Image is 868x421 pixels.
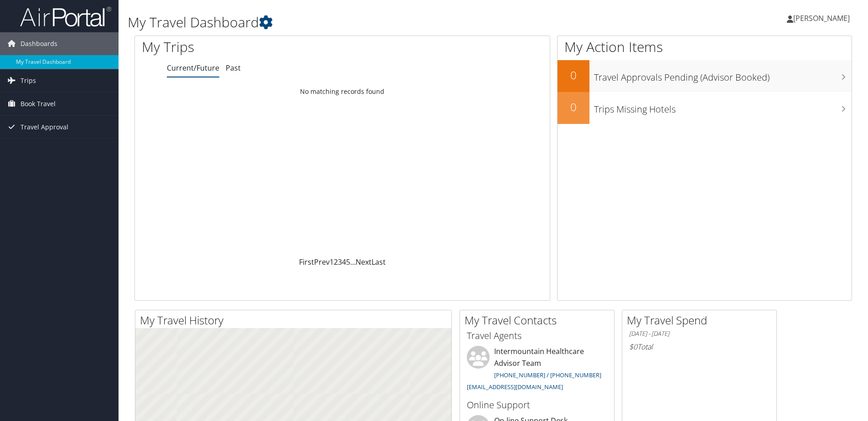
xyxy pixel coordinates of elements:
[21,69,36,92] span: Trips
[787,5,859,32] a: [PERSON_NAME]
[342,257,346,267] a: 4
[21,32,57,55] span: Dashboards
[372,257,386,267] a: Last
[20,6,111,27] img: airportal-logo.png
[462,346,612,395] li: Intermountain Healthcare Advisor Team
[21,92,56,115] span: Book Travel
[629,329,770,338] h6: [DATE] - [DATE]
[594,67,852,84] h3: Travel Approvals Pending (Advisor Booked)
[467,399,607,411] h3: Online Support
[793,13,850,23] span: [PERSON_NAME]
[350,257,356,267] span: …
[356,257,372,267] a: Next
[299,257,314,267] a: First
[558,99,589,115] h2: 0
[558,37,852,56] h1: My Action Items
[135,83,550,100] td: No matching records found
[494,371,601,379] a: [PHONE_NUMBER] / [PHONE_NUMBER]
[314,257,330,267] a: Prev
[629,342,770,352] h6: Total
[142,37,370,56] h1: My Trips
[226,63,241,73] a: Past
[467,329,607,342] h3: Travel Agents
[346,257,350,267] a: 5
[465,313,614,328] h2: My Travel Contacts
[558,67,589,83] h2: 0
[21,116,68,139] span: Travel Approval
[594,98,852,116] h3: Trips Missing Hotels
[330,257,334,267] a: 1
[558,60,852,92] a: 0Travel Approvals Pending (Advisor Booked)
[627,313,776,328] h2: My Travel Spend
[629,342,637,352] span: $0
[338,257,342,267] a: 3
[167,63,219,73] a: Current/Future
[467,383,563,391] a: [EMAIL_ADDRESS][DOMAIN_NAME]
[334,257,338,267] a: 2
[140,313,451,328] h2: My Travel History
[558,92,852,124] a: 0Trips Missing Hotels
[128,13,615,32] h1: My Travel Dashboard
